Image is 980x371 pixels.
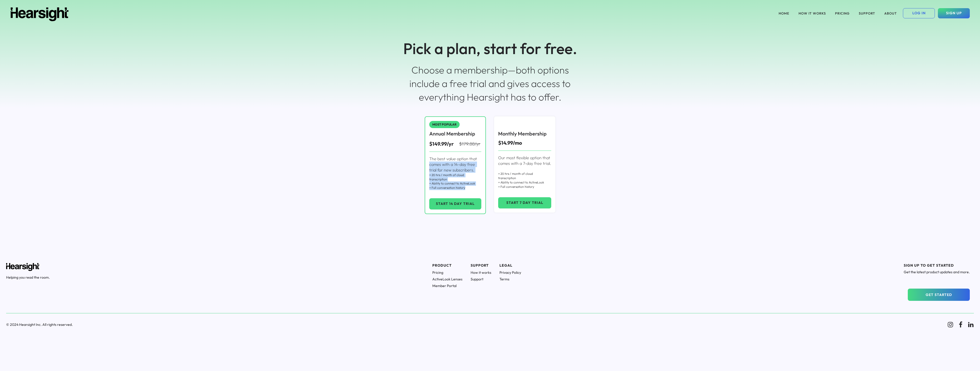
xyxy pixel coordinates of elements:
div: $149.99/yr [429,140,459,147]
h1: SIGN UP TO GET STARTED [904,263,970,268]
div: PRODUCT [432,263,462,268]
h1: ActiveLook Lenses [432,277,462,281]
button: SIGN UP [938,8,970,18]
h1: © 2024 Hearsight Inc. All rights reserved. [6,322,941,327]
h1: How it works [471,270,491,275]
button: GET STARTED [908,289,970,301]
div: Choose a membership—both options include a free trial and gives access to everything Hearsight ha... [407,63,573,104]
button: LOG IN [903,8,935,18]
h1: Privacy Policy [499,270,521,275]
div: MOST POPULAR [432,123,457,126]
div: $14.99/mo [498,139,522,146]
div: + 20 hrs / month of cloud transcription + Ability to connect to ActiveLook + Full conversation hi... [498,172,551,189]
h1: Helping you read the room. [6,275,50,280]
div: + 20 hrs / month of cloud transcription + Ability to connect to ActiveLook + Full conversation hi... [429,173,481,190]
img: Hearsight logo [6,263,39,271]
h1: Terms [499,277,521,281]
button: SUPPORT [856,8,878,18]
h1: Pricing [432,270,462,275]
img: Hearsight logo [10,7,69,21]
div: LEGAL [499,263,521,268]
button: START 14 DAY TRIAL [429,198,481,209]
button: START 7 DAY TRIAL [498,197,551,208]
div: Annual Membership [429,130,475,137]
div: The best value option that comes with a 14-day free trial for new subscribers. [429,156,481,173]
h1: Get the latest product updates and more. [904,270,970,274]
s: $179.88/yr [459,141,480,147]
div: SUPPORT [471,263,491,268]
div: Pick a plan, start for free. [403,38,577,59]
h1: Support [471,277,491,281]
button: HOW IT WORKS [795,8,829,18]
button: HOME [776,8,792,18]
div: Our most flexible option that comes with a 7-day free trial. [498,155,551,166]
div: Monthly Membership [498,130,547,137]
button: PRICING [832,8,853,18]
h1: Member Portal [432,283,462,288]
button: ABOUT [881,8,900,18]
